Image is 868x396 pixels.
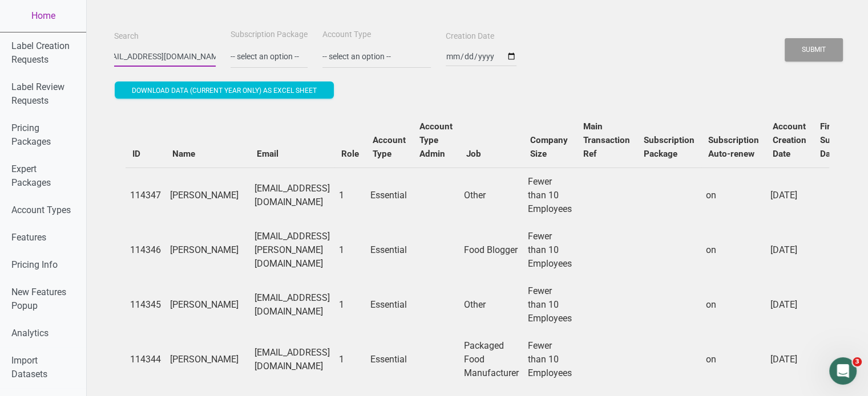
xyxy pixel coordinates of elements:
[165,277,250,332] td: [PERSON_NAME]
[766,168,813,223] td: [DATE]
[366,168,413,223] td: Essential
[231,29,308,40] label: Subscription Package
[334,223,366,277] td: 1
[334,277,366,332] td: 1
[250,223,334,277] td: [EMAIL_ADDRESS][PERSON_NAME][DOMAIN_NAME]
[126,223,165,277] td: 114346
[459,223,523,277] td: Food Blogger
[322,29,371,40] label: Account Type
[701,168,766,223] td: on
[766,332,813,387] td: [DATE]
[250,168,334,223] td: [EMAIL_ADDRESS][DOMAIN_NAME]
[701,223,766,277] td: on
[250,332,334,387] td: [EMAIL_ADDRESS][DOMAIN_NAME]
[126,277,165,332] td: 114345
[853,357,862,366] span: 3
[701,332,766,387] td: on
[523,168,576,223] td: Fewer than 10 Employees
[466,149,481,159] b: Job
[165,168,250,223] td: [PERSON_NAME]
[366,223,413,277] td: Essential
[459,332,523,387] td: Packaged Food Manufacturer
[785,38,843,62] button: Submit
[132,87,317,95] span: Download data (current year only) as excel sheet
[366,332,413,387] td: Essential
[419,121,453,159] b: Account Type Admin
[583,121,630,159] b: Main Transaction Ref
[523,223,576,277] td: Fewer than 10 Employees
[766,223,813,277] td: [DATE]
[459,168,523,223] td: Other
[708,135,759,159] b: Subscription Auto-renew
[523,332,576,387] td: Fewer than 10 Employees
[530,135,568,159] b: Company Size
[250,277,334,332] td: [EMAIL_ADDRESS][DOMAIN_NAME]
[373,135,406,159] b: Account Type
[132,149,140,159] b: ID
[644,135,695,159] b: Subscription Package
[773,121,806,159] b: Account Creation Date
[341,149,359,159] b: Role
[766,277,813,332] td: [DATE]
[334,332,366,387] td: 1
[126,168,165,223] td: 114347
[126,332,165,387] td: 114344
[701,277,766,332] td: on
[165,332,250,387] td: [PERSON_NAME]
[829,357,857,385] iframe: Intercom live chat
[172,149,195,159] b: Name
[114,31,139,42] label: Search
[446,31,494,42] label: Creation Date
[334,168,366,223] td: 1
[366,277,413,332] td: Essential
[115,81,334,99] button: Download data (current year only) as excel sheet
[257,149,278,159] b: Email
[523,277,576,332] td: Fewer than 10 Employees
[459,277,523,332] td: Other
[165,223,250,277] td: [PERSON_NAME]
